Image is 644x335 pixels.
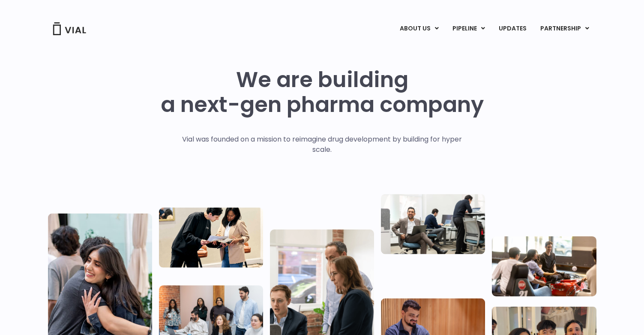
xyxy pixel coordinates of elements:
img: Three people working in an office [381,194,485,254]
a: ABOUT USMenu Toggle [393,21,445,36]
img: Group of people playing whirlyball [492,236,596,296]
a: UPDATES [492,21,533,36]
a: PIPELINEMenu Toggle [446,21,491,36]
img: Vial Logo [52,22,87,35]
p: Vial was founded on a mission to reimagine drug development by building for hyper scale. [173,134,471,155]
img: Two people looking at a paper talking. [159,207,263,267]
a: PARTNERSHIPMenu Toggle [533,21,596,36]
h1: We are building a next-gen pharma company [161,67,484,117]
